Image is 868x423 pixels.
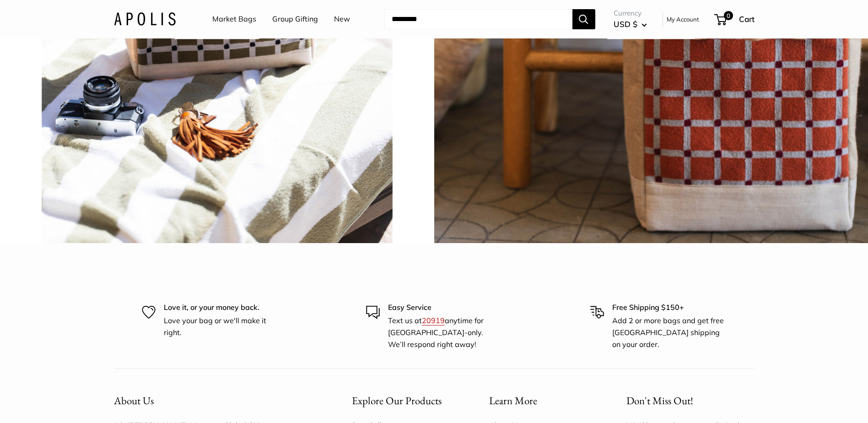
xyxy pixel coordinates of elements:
[723,11,733,20] span: 0
[352,392,457,410] button: Explore Our Products
[114,12,176,26] img: Apolis
[739,14,755,24] span: Cart
[626,392,755,410] p: Don't Miss Out!
[334,12,350,26] a: New
[572,9,595,29] button: Search
[422,316,445,325] a: 20919
[614,19,637,29] span: USD $
[667,14,699,25] a: My Account
[164,302,278,314] p: Love it, or your money back.
[612,302,727,314] p: Free Shipping $150+
[489,394,537,407] span: Learn More
[164,315,278,338] p: Love your bag or we'll make it right.
[114,392,320,410] button: About Us
[715,12,755,27] a: 0 Cart
[352,394,442,407] span: Explore Our Products
[212,12,256,26] a: Market Bags
[384,9,572,29] input: Search...
[388,315,502,350] p: Text us at anytime for [GEOGRAPHIC_DATA]-only. We’ll respond right away!
[612,315,727,350] p: Add 2 or more bags and get free [GEOGRAPHIC_DATA] shipping on your order.
[489,392,594,410] button: Learn More
[614,17,647,32] button: USD $
[614,7,647,20] span: Currency
[272,12,318,26] a: Group Gifting
[114,394,154,407] span: About Us
[388,302,502,314] p: Easy Service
